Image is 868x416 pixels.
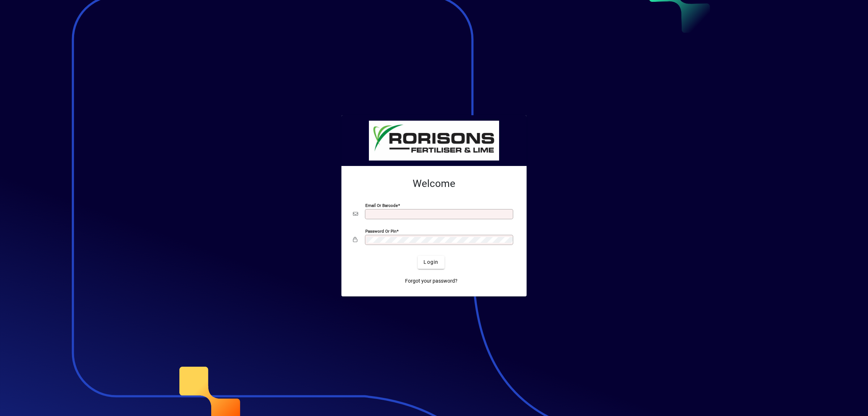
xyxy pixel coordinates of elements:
[424,258,438,266] span: Login
[353,178,515,190] h2: Welcome
[418,256,444,269] button: Login
[365,203,398,208] mat-label: Email or Barcode
[365,228,396,233] mat-label: Password or Pin
[402,275,460,288] a: Forgot your password?
[405,277,458,285] span: Forgot your password?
